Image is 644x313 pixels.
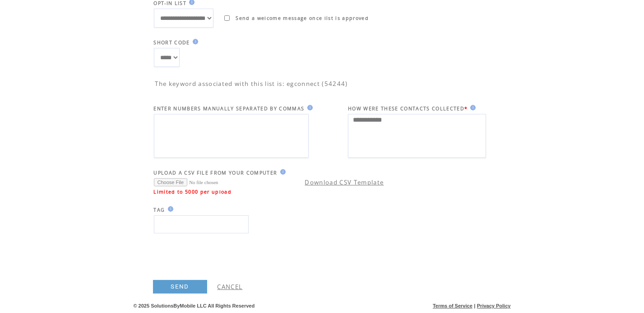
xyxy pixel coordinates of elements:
a: CANCEL [218,283,243,291]
a: Terms of Service [433,303,473,308]
span: The keyword associated with this list is: [155,80,285,88]
span: SHORT CODE [154,39,190,46]
span: TAG [154,207,165,213]
img: help.gif [468,105,476,110]
span: | [474,303,475,308]
img: help.gif [165,206,173,212]
a: Download CSV Template [305,178,384,186]
span: UPLOAD A CSV FILE FROM YOUR COMPUTER [154,170,278,176]
img: help.gif [278,169,286,175]
a: Privacy Policy [477,303,511,308]
span: egconnect (54244) [287,80,348,88]
a: SEND [153,280,207,294]
img: help.gif [190,39,198,44]
span: © 2025 SolutionsByMobile LLC All Rights Reserved [134,303,255,308]
span: Send a welcome message once list is approved [236,15,369,21]
span: HOW WERE THESE CONTACTS COLLECTED [348,105,464,112]
span: ENTER NUMBERS MANUALLY SEPARATED BY COMMAS [154,105,305,112]
img: help.gif [305,105,313,110]
span: Limited to 5000 per upload [154,189,232,195]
